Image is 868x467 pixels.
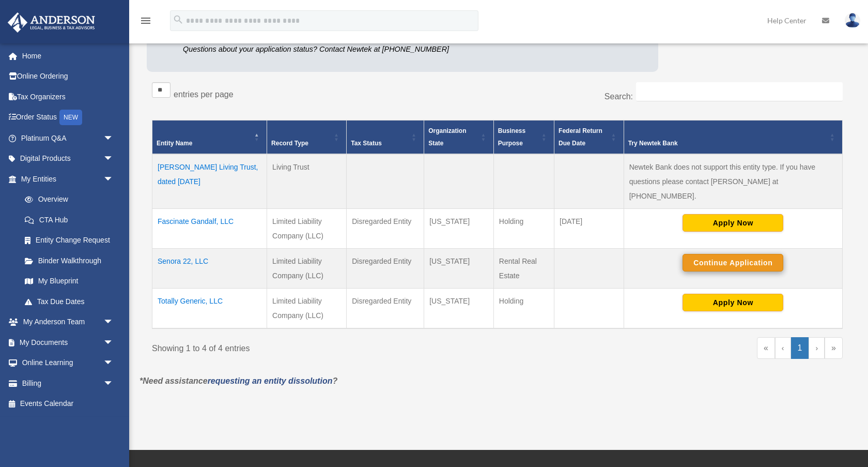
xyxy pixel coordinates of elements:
a: My Entitiesarrow_drop_down [7,169,124,189]
span: Organization State [428,127,466,147]
a: Previous [775,337,791,359]
td: Senora 22, LLC [152,249,267,289]
a: Digital Productsarrow_drop_down [7,148,129,169]
div: Showing 1 to 4 of 4 entries [152,337,490,356]
i: search [173,14,184,25]
td: [US_STATE] [424,249,494,289]
a: requesting an entity dissolution [208,376,333,385]
a: Tax Due Dates [14,291,124,312]
i: menu [139,14,152,27]
a: Next [809,337,825,359]
th: Business Purpose: Activate to sort [493,120,554,155]
span: arrow_drop_down [103,373,124,394]
td: [PERSON_NAME] Living Trust, dated [DATE] [152,154,267,209]
td: Totally Generic, LLC [152,289,267,329]
span: arrow_drop_down [103,148,124,170]
label: entries per page [174,90,234,99]
button: Continue Application [683,254,783,272]
a: First [757,337,775,359]
a: Platinum Q&Aarrow_drop_down [7,128,129,148]
a: My Documentsarrow_drop_down [7,332,129,353]
th: Federal Return Due Date: Activate to sort [554,120,624,155]
td: Limited Liability Company (LLC) [267,289,347,329]
td: [DATE] [554,209,624,249]
em: *Need assistance ? [139,376,337,385]
a: CTA Hub [14,209,124,230]
td: Limited Liability Company (LLC) [267,209,347,249]
label: Search: [605,92,633,101]
a: Billingarrow_drop_down [7,373,129,394]
a: Online Learningarrow_drop_down [7,353,129,373]
td: Disregarded Entity [347,289,424,329]
button: Apply Now [683,214,783,232]
a: Tax Organizers [7,86,129,107]
td: Rental Real Estate [493,249,554,289]
a: Binder Walkthrough [14,250,124,271]
a: Overview [14,189,119,210]
span: Entity Name [157,140,192,147]
td: [US_STATE] [424,209,494,249]
span: Record Type [271,140,308,147]
th: Entity Name: Activate to invert sorting [152,120,267,155]
a: Last [825,337,843,359]
button: Apply Now [683,294,783,311]
a: Online Ordering [7,66,129,87]
td: Disregarded Entity [347,249,424,289]
td: Disregarded Entity [347,209,424,249]
span: Tax Status [351,140,382,147]
a: My Anderson Teamarrow_drop_down [7,312,129,333]
td: Living Trust [267,154,347,209]
img: User Pic [845,13,860,28]
th: Try Newtek Bank : Activate to sort [624,120,842,155]
span: arrow_drop_down [103,128,124,149]
span: arrow_drop_down [103,169,124,190]
a: Entity Change Request [14,230,124,251]
a: Home [7,46,129,66]
span: arrow_drop_down [103,353,124,374]
span: Federal Return Due Date [559,127,602,147]
td: Holding [493,289,554,329]
th: Tax Status: Activate to sort [347,120,424,155]
td: Fascinate Gandalf, LLC [152,209,267,249]
div: NEW [59,110,82,125]
span: Business Purpose [498,127,525,147]
a: My Blueprint [14,271,124,292]
th: Organization State: Activate to sort [424,120,494,155]
div: Try Newtek Bank [628,137,827,149]
a: Events Calendar [7,394,129,414]
td: [US_STATE] [424,289,494,329]
td: Limited Liability Company (LLC) [267,249,347,289]
td: Holding [493,209,554,249]
img: Anderson Advisors Platinum Portal [5,12,98,33]
a: Order StatusNEW [7,107,129,128]
a: menu [139,18,152,27]
span: arrow_drop_down [103,312,124,333]
td: Newtek Bank does not support this entity type. If you have questions please contact [PERSON_NAME]... [624,154,842,209]
p: Questions about your application status? Contact Newtek at [PHONE_NUMBER] [183,43,499,56]
th: Record Type: Activate to sort [267,120,347,155]
span: arrow_drop_down [103,332,124,353]
a: 1 [791,337,809,359]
